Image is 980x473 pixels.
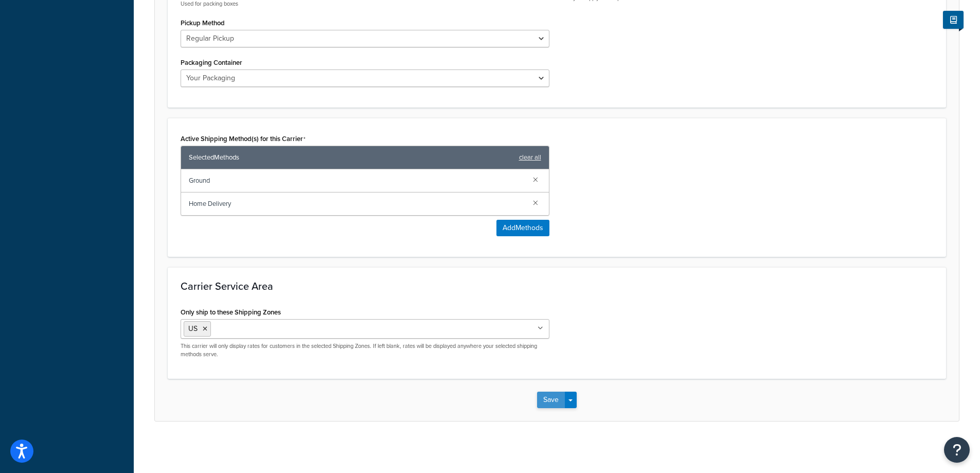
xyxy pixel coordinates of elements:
[944,437,970,463] button: Open Resource Center
[181,19,225,27] label: Pickup Method
[181,308,281,316] label: Only ship to these Shipping Zones
[188,323,198,334] span: US
[519,150,541,165] a: clear all
[189,197,525,211] span: Home Delivery
[181,342,549,358] p: This carrier will only display rates for customers in the selected Shipping Zones. If left blank,...
[496,220,549,236] button: AddMethods
[189,150,514,165] span: Selected Methods
[181,281,933,292] h3: Carrier Service Area
[189,173,525,188] span: Ground
[181,135,306,143] label: Active Shipping Method(s) for this Carrier
[943,11,964,29] button: Show Help Docs
[537,392,565,408] button: Save
[181,59,242,66] label: Packaging Container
